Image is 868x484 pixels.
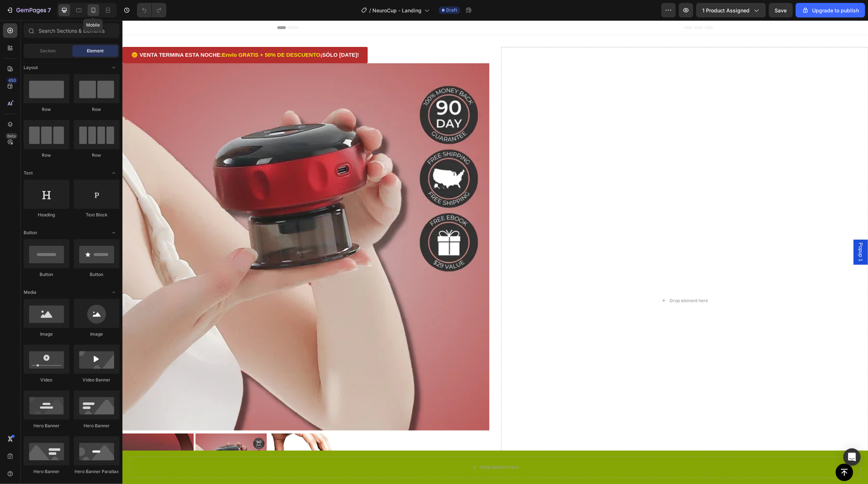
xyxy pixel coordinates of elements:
[696,3,766,17] button: 1 product assigned
[24,170,33,176] span: Text
[24,212,69,218] div: Heading
[108,287,120,298] span: Toggle open
[24,331,69,337] div: Image
[24,468,69,475] div: Hero Banner
[74,377,120,383] div: Video Banner
[796,3,865,17] button: Upgrade to publish
[24,23,120,38] input: Search Sections & Elements
[74,271,120,278] div: Button
[802,7,859,14] div: Upgrade to publish
[24,289,36,296] span: Media
[446,7,457,13] span: Draft
[74,468,120,475] div: Hero Banner Parallax
[24,106,69,113] div: Row
[74,212,120,218] div: Text Block
[769,3,793,17] button: Save
[7,77,17,83] div: 450
[24,423,69,429] div: Hero Banner
[9,31,100,37] strong: 🌞 VENTA TERMINA ESTA NOCHE:
[48,6,51,15] p: 7
[24,229,37,236] span: Button
[775,7,787,13] span: Save
[547,277,586,283] div: Drop element here
[24,152,69,159] div: Row
[74,423,120,429] div: Hero Banner
[87,48,104,54] span: Element
[3,3,54,17] button: 7
[137,3,166,17] div: Undo/Redo
[5,133,17,139] div: Beta
[74,106,120,113] div: Row
[735,222,742,241] span: Popup 1
[122,20,868,484] iframe: Design area
[100,31,136,37] strong: Envío GRATIS
[40,48,56,54] span: Section
[24,271,69,278] div: Button
[108,62,120,73] span: Toggle open
[24,64,38,71] span: Layout
[108,227,120,239] span: Toggle open
[843,448,861,466] div: Open Intercom Messenger
[108,167,120,179] span: Toggle open
[74,331,120,337] div: Image
[138,31,198,37] strong: + 50% DE DESCUENTO
[372,7,421,14] span: NeuroCup - Landing
[198,31,237,37] strong: ¡SÓLO [DATE]!
[74,152,120,159] div: Row
[24,377,69,383] div: Video
[369,7,371,14] span: /
[702,7,750,14] span: 1 product assigned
